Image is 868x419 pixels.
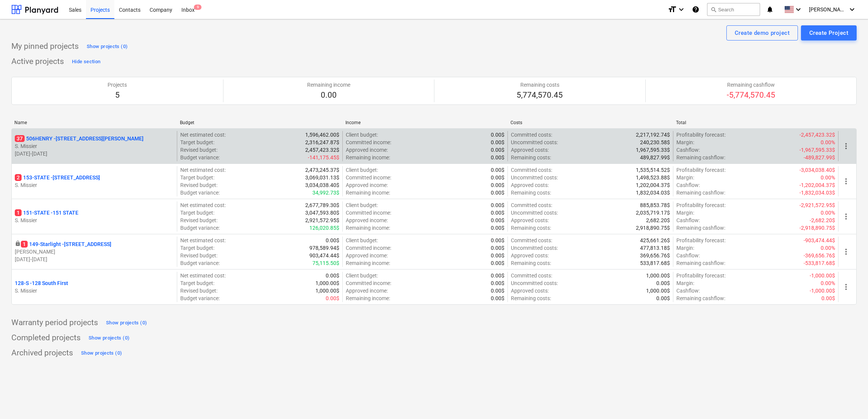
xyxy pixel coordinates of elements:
p: Committed costs : [511,272,552,279]
p: -1,000.00$ [810,287,835,294]
p: 0.00$ [491,272,504,279]
p: Target budget : [180,174,214,181]
p: Uncommitted costs : [511,174,558,181]
i: keyboard_arrow_down [848,5,857,14]
p: -1,202,004.37$ [799,181,835,189]
p: 1,535,514.52$ [636,166,670,174]
p: 2,035,719.17$ [636,209,670,217]
p: 0.00$ [491,146,504,154]
p: 1,498,523.88$ [636,174,670,181]
div: Show projects (0) [89,334,130,343]
p: 0.00 [307,90,350,101]
p: Net estimated cost : [180,201,226,209]
p: 2,918,890.75$ [636,224,670,232]
div: Create Project [809,28,848,38]
p: 2,677,789.30$ [305,201,339,209]
p: Revised budget : [180,252,217,259]
p: 2,921,572.95$ [305,217,339,224]
p: Margin : [676,174,694,181]
p: Net estimated cost : [180,131,226,139]
button: Hide section [70,56,102,68]
p: Client budget : [346,237,378,244]
p: Client budget : [346,166,378,174]
p: Approved income : [346,146,388,154]
div: Budget [180,120,339,125]
i: keyboard_arrow_down [677,5,686,14]
p: [PERSON_NAME] [15,248,174,255]
button: Show projects (0) [85,40,130,53]
p: Committed income : [346,209,391,217]
p: Budget variance : [180,189,220,196]
p: Target budget : [180,244,214,252]
i: format_size [668,5,677,14]
p: Cashflow : [676,252,700,259]
p: 0.00$ [491,259,504,267]
p: 240,230.58$ [640,139,670,146]
span: more_vert [841,247,851,256]
p: Committed costs : [511,201,552,209]
p: 5,774,570.45 [517,90,563,101]
span: [PERSON_NAME] [809,6,847,12]
p: Uncommitted costs : [511,279,558,287]
p: 3,034,038.40$ [305,181,339,189]
p: Budget variance : [180,259,220,267]
p: 0.00$ [491,244,504,252]
p: -2,921,572.95$ [799,201,835,209]
p: 2,473,245.37$ [305,166,339,174]
p: Completed projects [11,333,81,343]
p: Margin : [676,209,694,217]
iframe: Chat Widget [830,383,868,419]
p: 1,000.00$ [315,279,339,287]
p: Archived projects [11,348,73,358]
p: 0.00$ [491,252,504,259]
p: Uncommitted costs : [511,244,558,252]
p: Approved costs : [511,217,549,224]
p: 5 [108,90,127,101]
span: 9 [194,5,201,10]
p: Remaining cashflow [727,81,775,89]
p: Net estimated cost : [180,237,226,244]
div: 1149-Starlight -[STREET_ADDRESS][PERSON_NAME][DATE]-[DATE] [15,240,174,263]
p: Margin : [676,279,694,287]
span: 1 [21,241,28,248]
p: -903,474.44$ [804,237,835,244]
p: [DATE] - [DATE] [15,255,174,263]
p: Committed income : [346,279,391,287]
p: Committed income : [346,174,391,181]
div: 2153-STATE -[STREET_ADDRESS]S. Missier [15,174,174,189]
p: 885,853.78$ [640,201,670,209]
p: Remaining income : [346,154,390,161]
p: Remaining income : [346,294,390,302]
p: Approved income : [346,287,388,294]
div: 128-S -128 South FirstS. Missier [15,279,174,294]
p: 0.00% [821,209,835,217]
p: Budget variance : [180,294,220,302]
span: more_vert [841,177,851,186]
p: 0.00$ [491,279,504,287]
p: 978,589.94$ [309,244,339,252]
p: 0.00% [821,244,835,252]
p: Revised budget : [180,287,217,294]
p: -2,918,890.75$ [799,224,835,232]
span: 1 [15,209,22,216]
p: S. Missier [15,287,174,294]
p: Cashflow : [676,146,700,154]
p: Target budget : [180,139,214,146]
p: Committed income : [346,139,391,146]
p: 0.00% [821,139,835,146]
p: 1,202,004.37$ [636,181,670,189]
p: -141,175.45$ [308,154,339,161]
p: -3,034,038.40$ [799,166,835,174]
div: Show projects (0) [87,42,128,51]
p: Approved income : [346,252,388,259]
p: 0.00$ [326,294,339,302]
p: Revised budget : [180,217,217,224]
p: 1,000.00$ [646,272,670,279]
p: 149-Starlight - [STREET_ADDRESS] [21,240,111,248]
p: 1,832,034.03$ [636,189,670,196]
p: Profitability forecast : [676,237,726,244]
p: Approved income : [346,181,388,189]
p: 0.00$ [491,209,504,217]
p: 0.00$ [491,189,504,196]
